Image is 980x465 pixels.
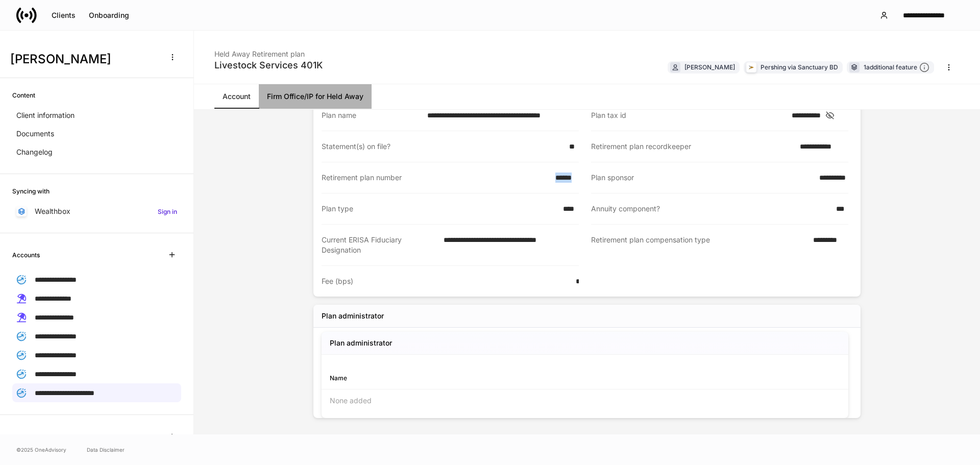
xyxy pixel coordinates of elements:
[322,173,549,183] div: Retirement plan number
[591,204,830,214] div: Annuity component?
[52,12,76,19] div: Clients
[12,186,50,196] h6: Syncing with
[87,446,125,454] a: Data Disclaimer
[16,147,53,157] p: Changelog
[322,311,384,321] div: Plan administrator
[591,110,786,120] div: Plan tax id
[322,389,848,412] div: None added
[16,446,66,454] span: © 2025 OneAdvisory
[10,51,158,67] h3: [PERSON_NAME]
[45,7,82,23] button: Clients
[12,90,35,100] h6: Content
[214,43,323,59] div: Held Away Retirement plan
[12,250,40,260] h6: Accounts
[322,141,563,152] div: Statement(s) on file?
[12,125,181,143] a: Documents
[330,338,392,348] h5: Plan administrator
[684,62,735,72] div: [PERSON_NAME]
[12,202,181,221] a: WealthboxSign in
[158,207,177,216] h6: Sign in
[591,173,813,183] div: Plan sponsor
[322,204,557,214] div: Plan type
[16,110,75,120] p: Client information
[89,12,129,19] div: Onboarding
[330,373,585,383] div: Name
[761,62,838,72] div: Pershing via Sanctuary BD
[591,141,794,152] div: Retirement plan recordkeeper
[864,62,929,73] div: 1 additional feature
[12,143,181,161] a: Changelog
[16,129,54,139] p: Documents
[259,84,372,109] a: Firm Office/IP for Held Away
[214,84,259,109] a: Account
[591,235,807,256] div: Retirement plan compensation type
[322,235,437,255] div: Current ERISA Fiduciary Designation
[12,432,45,442] h6: Firm Forms
[12,106,181,125] a: Client information
[214,59,323,71] div: Livestock Services 401K
[35,206,70,216] p: Wealthbox
[82,7,136,23] button: Onboarding
[322,276,570,286] div: Fee (bps)
[322,110,421,120] div: Plan name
